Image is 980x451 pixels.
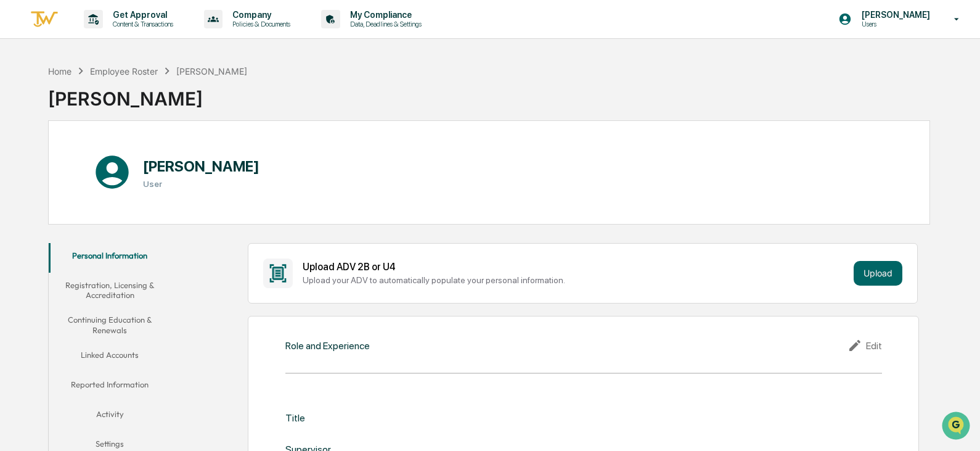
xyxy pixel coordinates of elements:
img: logo [30,9,59,30]
p: Content & Transactions [103,20,179,28]
button: Upload [854,261,902,286]
div: We're available if you need us! [42,107,156,117]
span: Attestations [102,155,153,168]
h1: [PERSON_NAME] [143,157,259,175]
div: Upload your ADV to automatically populate your personal information. [303,275,848,285]
p: How can we help? [12,26,224,46]
p: Get Approval [103,10,179,20]
span: Data Lookup [25,179,78,191]
p: [PERSON_NAME] [852,10,936,20]
span: Preclearance [25,155,80,168]
div: 🖐️ [12,157,22,167]
p: Data, Deadlines & Settings [340,20,428,28]
button: Linked Accounts [49,342,171,372]
button: Activity [49,402,171,431]
div: [PERSON_NAME] [176,66,247,77]
button: Personal Information [49,243,171,273]
div: Employee Roster [90,66,158,77]
div: Home [48,66,71,77]
div: Role and Experience [285,340,370,352]
div: Start new chat [42,94,202,107]
button: Registration, Licensing & Accreditation [49,273,171,308]
div: Title [285,412,305,424]
a: 🗄️Attestations [84,151,158,173]
img: 1746055101610-c473b297-6a78-478c-a979-82029cc54cd1 [12,94,35,117]
a: 🖐️Preclearance [7,151,84,173]
p: Users [852,20,936,28]
button: Continuing Education & Renewals [49,307,171,342]
div: Edit [847,338,882,353]
p: Company [223,10,296,20]
a: Powered byPylon [87,209,149,218]
a: 🔎Data Lookup [7,174,83,196]
div: 🗄️ [89,157,99,167]
iframe: Open customer support [941,410,974,444]
h3: User [143,179,259,189]
p: Policies & Documents [223,20,296,28]
button: Reported Information [49,372,171,402]
button: Start new chat [210,98,224,113]
p: My Compliance [340,10,428,20]
div: [PERSON_NAME] [48,78,248,110]
div: 🔎 [12,180,22,190]
div: Upload ADV 2B or U4 [303,261,848,273]
span: Pylon [123,209,149,218]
